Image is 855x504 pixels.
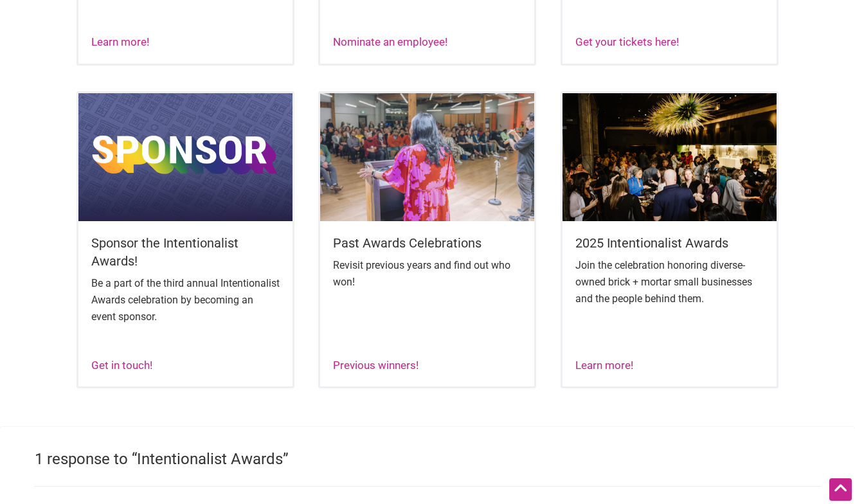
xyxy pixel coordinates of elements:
h2: 1 response to “Intentionalist Awards” [35,449,820,471]
a: Learn more! [91,35,149,48]
p: Revisit previous years and find out who won! [333,257,521,290]
p: Be a part of the third annual Intentionalist Awards celebration by becoming an event sponsor. [91,275,280,325]
h5: Sponsor the Intentionalist Awards! [91,234,280,270]
a: Previous winners! [333,359,419,372]
a: Nominate an employee! [333,35,447,48]
h5: 2025 Intentionalist Awards [575,234,764,252]
a: Get your tickets here! [575,35,679,48]
p: Join the celebration honoring diverse-owned brick + mortar small businesses and the people behind... [575,257,764,307]
a: Learn more! [575,359,633,372]
div: Scroll Back to Top [829,478,852,501]
h5: Past Awards Celebrations [333,234,521,252]
a: Get in touch! [91,359,152,372]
